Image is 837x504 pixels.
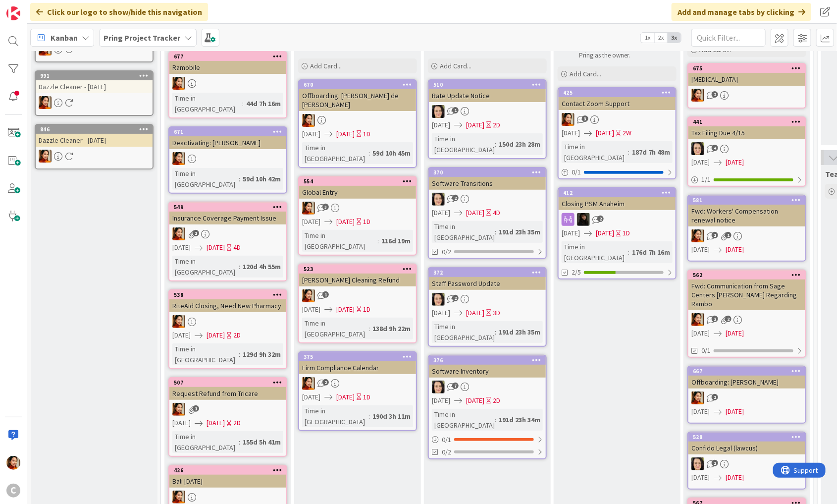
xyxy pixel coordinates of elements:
img: BL [691,457,704,470]
div: Time in [GEOGRAPHIC_DATA] [172,93,242,114]
span: [DATE] [336,217,355,227]
div: 677 [169,52,286,61]
span: [DATE] [302,392,320,402]
div: C [6,484,20,498]
span: 1 / 1 [701,174,711,185]
div: Contact Zoom Support [559,97,676,110]
div: PM [169,403,286,416]
div: Time in [GEOGRAPHIC_DATA] [562,141,628,163]
div: 425 [563,89,676,96]
div: 671Deactivating: [PERSON_NAME] [169,127,286,149]
div: Request Refund from Tricare [169,387,286,400]
span: [DATE] [432,395,450,406]
div: 670 [299,80,416,89]
div: PM [169,315,286,328]
span: 2 [452,295,459,301]
div: 412 [563,189,676,196]
div: 372 [433,269,546,276]
span: 0/1 [701,345,711,356]
div: 129d 9h 32m [240,349,283,360]
span: 1 [712,232,718,238]
div: 846 [40,126,153,133]
div: 59d 10h 45m [370,148,413,159]
div: 372Staff Password Update [429,268,546,290]
div: PM [169,152,286,165]
div: 155d 5h 41m [240,437,283,448]
div: Bali [DATE] [169,475,286,488]
div: 507 [169,378,286,387]
span: [DATE] [691,406,710,417]
div: Fwd: Communication from Sage Centers [PERSON_NAME] Regarding Rambo [688,280,805,310]
span: 0 / 1 [442,435,451,445]
div: 677 [174,53,286,60]
span: [DATE] [691,472,710,483]
img: PM [302,289,315,302]
div: 375 [304,353,416,360]
img: BL [432,293,445,306]
span: [DATE] [596,228,614,238]
div: 441 [693,118,805,125]
div: 1D [363,129,370,139]
div: 562 [688,271,805,280]
span: : [377,235,379,246]
div: PM [559,113,676,126]
div: Offboarding: [PERSON_NAME] de [PERSON_NAME] [299,89,416,111]
div: 581 [693,197,805,204]
span: [DATE] [172,242,191,253]
span: 2 [597,216,604,222]
div: Time in [GEOGRAPHIC_DATA] [302,142,368,164]
div: 190d 3h 11m [370,411,413,422]
div: 670 [304,81,416,88]
span: : [628,247,629,258]
div: 150d 23h 28m [496,139,543,150]
span: : [242,98,244,109]
div: 667Offboarding: [PERSON_NAME] [688,367,805,389]
div: 376Software Inventory [429,356,546,378]
div: BL [429,381,546,393]
div: 372 [429,268,546,277]
span: 0/2 [442,247,451,257]
div: Dazzle Cleaner - [DATE] [36,134,153,147]
div: 671 [174,128,286,135]
div: 538RiteAid Closing, Need New Pharmacy [169,290,286,312]
div: PM [688,229,805,242]
div: PM [169,491,286,504]
div: 2W [623,128,631,138]
span: 2 [712,91,718,98]
div: Software Inventory [429,365,546,378]
span: Add Card... [570,69,601,78]
span: 0 / 1 [572,167,581,177]
img: PM [302,202,315,215]
div: Confido Legal (lawcus) [688,442,805,454]
span: [DATE] [207,418,225,428]
img: PM [6,456,20,470]
span: 1 [322,291,329,298]
span: 4 [712,145,718,151]
div: 667 [688,367,805,376]
img: PM [302,114,315,127]
span: Add Card... [440,61,471,70]
div: 554 [304,178,416,185]
img: Visit kanbanzone.com [6,6,20,20]
div: 176d 7h 16m [629,247,673,258]
div: 554 [299,177,416,186]
div: 507 [174,379,286,386]
div: 675[MEDICAL_DATA] [688,64,805,86]
div: 375Firm Compliance Calendar [299,352,416,374]
div: 426 [174,467,286,474]
div: BL [429,293,546,306]
div: 528Confido Legal (lawcus) [688,433,805,454]
span: 1 [193,405,199,412]
div: PM [299,114,416,127]
span: 1 [193,230,199,236]
div: [MEDICAL_DATA] [688,73,805,86]
div: 1D [363,392,370,402]
span: [DATE] [172,330,191,340]
div: 562Fwd: Communication from Sage Centers [PERSON_NAME] Regarding Rambo [688,271,805,310]
div: 991 [40,72,153,79]
div: Insurance Coverage Payment Issue [169,212,286,224]
div: 59d 10h 42m [240,173,283,184]
div: 510 [429,80,546,89]
span: 2 [725,316,732,322]
div: 538 [174,291,286,298]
